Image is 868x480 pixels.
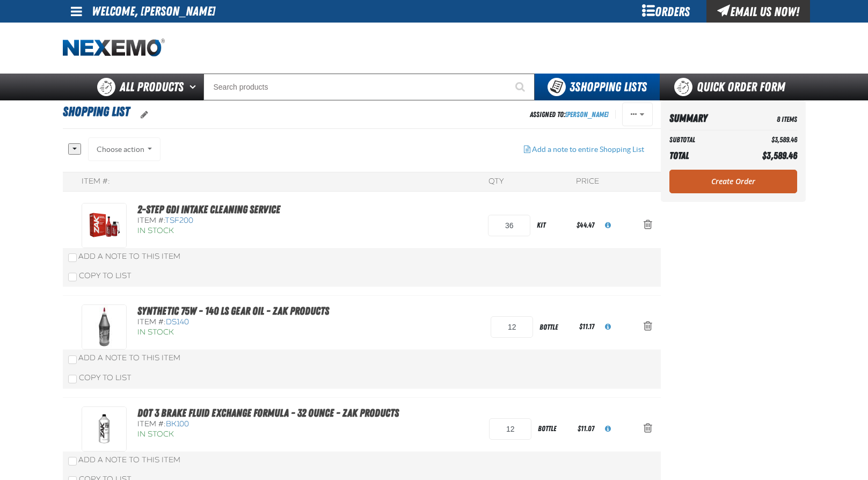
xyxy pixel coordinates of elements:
[63,104,129,119] span: Shopping List
[186,74,203,100] button: Open All Products pages
[137,419,399,430] div: Item #:
[570,79,575,94] strong: 3
[137,226,340,236] div: In Stock
[82,177,110,187] div: Item #:
[530,107,609,122] div: Assigned To:
[137,317,340,328] div: Item #:
[531,417,575,441] div: bottle
[137,406,399,419] a: DOT 3 Brake Fluid Exchange Formula - 32 Ounce - ZAK Products
[660,74,805,100] a: Quick Order Form
[488,215,530,236] input: Product Quantity
[570,79,647,94] span: Shopping Lists
[68,253,77,262] input: Add a Note to This Item
[596,417,619,441] button: View All Prices for BK100
[68,373,132,382] label: Copy To List
[736,133,797,147] td: $3,589.46
[137,203,280,216] a: 2-Step GDI Intake Cleaning Service
[489,418,531,440] input: Product Quantity
[578,424,594,433] span: $11.07
[68,271,132,280] label: Copy To List
[635,315,661,339] button: Action Remove Synthetic 75W - 140 LS Gear Oil - ZAK Products from Shopping List
[669,147,736,164] th: Total
[736,109,797,128] td: 8 Items
[78,252,180,261] span: Add a Note to This Item
[137,430,399,440] div: In Stock
[78,455,180,464] span: Add a Note to This Item
[132,103,157,127] button: oro.shoppinglist.label.edit.tooltip
[577,221,594,229] span: $44.47
[515,137,653,161] button: Add a note to entire Shopping List
[68,355,77,364] input: Add a Note to This Item
[137,304,329,317] a: Synthetic 75W - 140 LS Gear Oil - ZAK Products
[491,316,533,338] input: Product Quantity
[669,109,736,128] th: Summary
[596,315,619,339] button: View All Prices for DS140
[166,317,189,326] span: DS140
[508,74,535,100] button: Start Searching
[762,150,797,161] span: $3,589.46
[533,315,577,339] div: bottle
[622,103,653,126] button: Actions of Shopping List
[68,273,77,281] input: Copy To List
[669,170,797,193] a: Create Order
[596,214,619,237] button: View All Prices for TSF200
[137,328,340,338] div: In Stock
[166,419,189,428] span: BK100
[165,216,193,225] span: TSF200
[635,417,661,441] button: Action Remove DOT 3 Brake Fluid Exchange Formula - 32 Ounce - ZAK Products from Shopping List
[488,177,504,187] div: QTY
[579,322,594,331] span: $11.17
[669,133,736,147] th: Subtotal
[120,77,184,97] span: All Products
[535,74,660,100] button: You have 3 Shopping Lists. Open to view details
[203,74,535,100] input: Search
[565,110,609,119] a: [PERSON_NAME]
[63,39,165,57] img: Nexemo logo
[576,177,599,187] div: Price
[68,457,77,466] input: Add a Note to This Item
[530,213,574,237] div: kit
[68,375,77,383] input: Copy To List
[635,214,661,237] button: Action Remove 2-Step GDI Intake Cleaning Service from Shopping List
[63,39,165,57] a: Home
[137,216,340,226] div: Item #:
[78,353,180,362] span: Add a Note to This Item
